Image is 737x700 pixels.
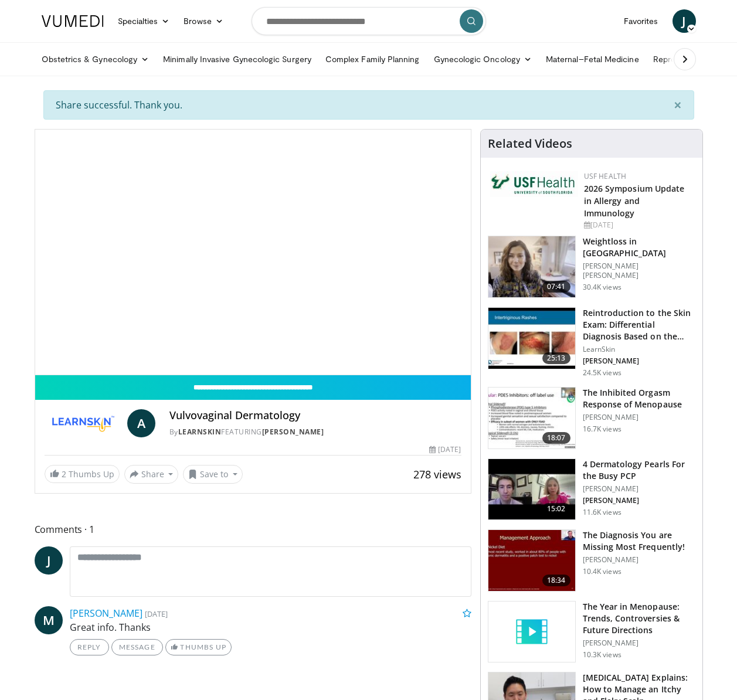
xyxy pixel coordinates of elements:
a: [PERSON_NAME] [70,607,142,620]
p: [PERSON_NAME] [PERSON_NAME] [583,261,695,280]
a: LearnSkin [178,427,222,437]
a: Reply [70,639,109,655]
a: A [127,409,155,437]
img: 04c704bc-886d-4395-b463-610399d2ca6d.150x105_q85_crop-smart_upscale.jpg [488,459,575,520]
img: LearnSkin [45,409,123,437]
h3: Weightloss in [GEOGRAPHIC_DATA] [583,236,695,259]
button: × [662,91,694,119]
a: Specialties [111,9,177,33]
p: [PERSON_NAME] [583,496,695,505]
h4: Vulvovaginal Dermatology [169,409,461,422]
div: [DATE] [429,444,461,455]
video-js: Video Player [35,130,471,375]
a: Favorites [617,9,665,33]
a: Complex Family Planning [318,47,427,71]
a: J [35,546,63,575]
h3: 4 Dermatology Pearls For the Busy PCP [583,458,695,482]
img: 6ba8804a-8538-4002-95e7-a8f8012d4a11.png.150x105_q85_autocrop_double_scale_upscale_version-0.2.jpg [490,171,578,197]
img: VuMedi Logo [42,15,104,27]
p: Great info. Thanks [70,620,471,634]
a: J [673,9,696,33]
span: 25:13 [542,352,570,364]
span: 15:02 [542,503,570,515]
h3: The Diagnosis You are Missing Most Frequently! [583,529,695,553]
p: [PERSON_NAME] [583,638,695,648]
span: 278 views [413,467,461,481]
span: 18:07 [542,432,570,444]
p: 11.6K views [583,508,621,517]
button: Share [124,465,179,484]
a: Maternal–Fetal Medicine [539,47,646,71]
img: video_placeholder_short.svg [488,602,575,662]
img: 022c50fb-a848-4cac-a9d8-ea0906b33a1b.150x105_q85_crop-smart_upscale.jpg [488,308,575,369]
p: [PERSON_NAME] [583,555,695,565]
span: 07:41 [542,281,570,293]
a: Message [111,639,163,655]
h3: Reintroduction to the Skin Exam: Differential Diagnosis Based on the… [583,307,695,342]
h3: The Inhibited Orgasm Response of Menopause [583,387,695,410]
span: 18:34 [542,575,570,586]
span: 2 [62,468,66,480]
h3: The Year in Menopause: Trends, Controversies & Future Directions [583,601,695,636]
a: The Year in Menopause: Trends, Controversies & Future Directions [PERSON_NAME] 10.3K views [488,601,695,663]
a: USF Health [584,171,627,181]
a: Browse [176,9,230,33]
p: [PERSON_NAME] [583,484,695,494]
span: Comments 1 [35,522,471,537]
a: 25:13 Reintroduction to the Skin Exam: Differential Diagnosis Based on the… LearnSkin [PERSON_NAM... [488,307,695,378]
div: [DATE] [584,220,693,230]
p: [PERSON_NAME] [583,413,695,422]
p: 30.4K views [583,283,621,292]
a: Obstetrics & Gynecology [35,47,157,71]
img: 9983fed1-7565-45be-8934-aef1103ce6e2.150x105_q85_crop-smart_upscale.jpg [488,236,575,297]
p: 10.3K views [583,650,621,660]
p: LearnSkin [583,345,695,354]
a: Thumbs Up [165,639,232,655]
p: 16.7K views [583,424,621,434]
a: 18:07 The Inhibited Orgasm Response of Menopause [PERSON_NAME] 16.7K views [488,387,695,449]
a: [PERSON_NAME] [262,427,324,437]
div: By FEATURING [169,427,461,437]
a: 2026 Symposium Update in Allergy and Immunology [584,183,685,219]
p: 24.5K views [583,368,621,378]
p: [PERSON_NAME] [583,356,695,366]
a: M [35,606,63,634]
img: 52a0b0fc-6587-4d56-b82d-d28da2c4b41b.150x105_q85_crop-smart_upscale.jpg [488,530,575,591]
a: 07:41 Weightloss in [GEOGRAPHIC_DATA] [PERSON_NAME] [PERSON_NAME] 30.4K views [488,236,695,298]
a: Gynecologic Oncology [427,47,539,71]
div: Share successful. Thank you. [43,90,694,120]
small: [DATE] [145,609,168,619]
button: Save to [183,465,243,484]
a: 2 Thumbs Up [45,465,120,483]
a: 18:34 The Diagnosis You are Missing Most Frequently! [PERSON_NAME] 10.4K views [488,529,695,592]
input: Search topics, interventions [252,7,486,35]
a: Minimally Invasive Gynecologic Surgery [156,47,318,71]
img: 283c0f17-5e2d-42ba-a87c-168d447cdba4.150x105_q85_crop-smart_upscale.jpg [488,388,575,448]
h4: Related Videos [488,137,572,151]
a: 15:02 4 Dermatology Pearls For the Busy PCP [PERSON_NAME] [PERSON_NAME] 11.6K views [488,458,695,521]
p: 10.4K views [583,567,621,576]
